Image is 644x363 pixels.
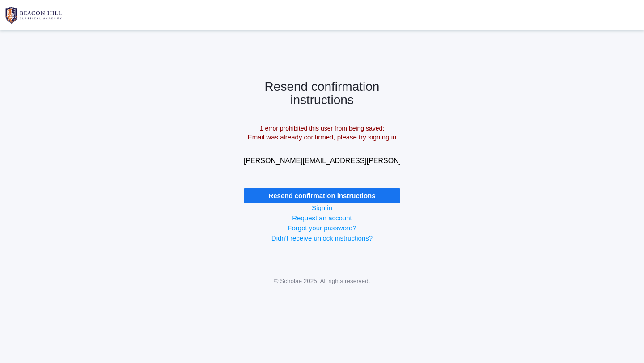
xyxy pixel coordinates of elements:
a: Didn't receive unlock instructions? [271,234,373,242]
h2: 1 error prohibited this user from being saved: [244,125,400,132]
a: Request an account [292,214,352,222]
a: Sign in [312,204,332,211]
input: Email [244,151,400,171]
h2: Resend confirmation instructions [244,80,400,108]
input: Resend confirmation instructions [244,188,400,203]
a: Forgot your password? [288,224,356,232]
li: Email was already confirmed, please try signing in [244,132,400,143]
